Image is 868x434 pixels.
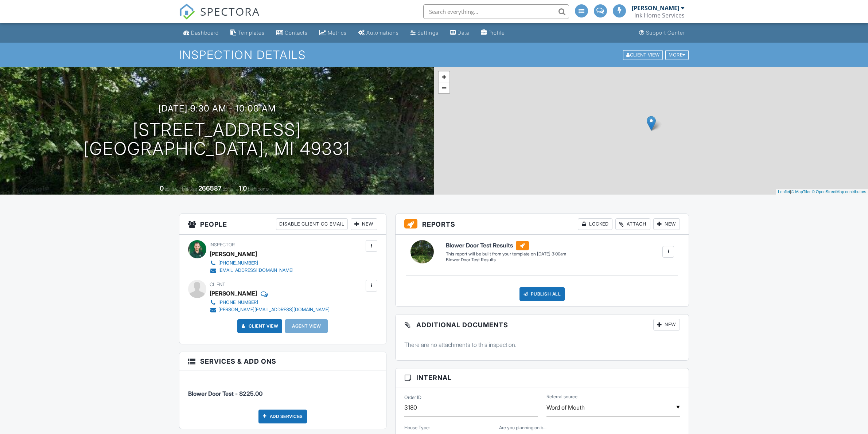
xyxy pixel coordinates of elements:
div: Settings [417,30,439,36]
a: © OpenStreetMap contributors [812,189,866,194]
img: The Best Home Inspection Software - Spectora [179,4,195,20]
label: Order ID [404,394,421,401]
div: Automations [366,30,399,36]
div: Dashboard [191,30,219,36]
div: 0 [160,184,164,192]
a: Dashboard [180,26,222,40]
a: Settings [408,26,441,40]
span: sq.ft. [223,186,232,192]
div: Attach [615,218,650,230]
a: [PHONE_NUMBER] [210,299,330,306]
div: Disable Client CC Email [276,218,348,230]
div: | [776,189,868,195]
div: [PERSON_NAME] [210,249,257,259]
a: Leaflet [778,189,790,194]
h3: Internal [396,368,689,387]
a: Client View [240,322,279,330]
span: SPECTORA [200,4,260,19]
h6: Blower Door Test Results [446,241,566,250]
div: 1.0 [239,184,247,192]
a: [PHONE_NUMBER] [210,259,293,267]
div: Add Services [258,410,307,423]
div: Contacts [285,30,308,36]
input: Search everything... [423,4,569,19]
div: Ink Home Services [634,12,685,19]
div: 266587 [198,184,222,192]
h3: Additional Documents [396,314,689,335]
h1: Inspection Details [179,48,689,61]
a: Contacts [273,26,311,40]
h3: People [179,214,386,235]
div: [PHONE_NUMBER] [218,260,258,266]
a: [PERSON_NAME][EMAIL_ADDRESS][DOMAIN_NAME] [210,306,330,313]
a: Zoom in [439,71,449,82]
li: Service: Blower Door Test [188,376,377,403]
div: New [653,218,680,230]
div: This report will be built from your template on [DATE] 3:00am [446,251,566,257]
span: Blower Door Test - $225.00 [188,390,262,397]
div: Metrics [328,30,347,36]
span: sq. ft. [165,186,175,192]
a: Templates [227,26,268,40]
div: Templates [238,30,265,36]
div: [EMAIL_ADDRESS][DOMAIN_NAME] [218,267,293,273]
a: Data [447,26,472,40]
div: Locked [578,218,612,230]
span: Inspector [210,242,235,247]
div: New [351,218,377,230]
div: [PERSON_NAME] [210,288,257,299]
a: Company Profile [478,26,508,40]
span: Client [210,282,225,287]
h3: [DATE] 9:30 am - 10:00 am [158,103,276,113]
p: There are no attachments to this inspection. [404,341,680,349]
div: [PHONE_NUMBER] [218,300,258,305]
label: House Type: [404,425,430,431]
div: Publish All [519,287,565,301]
div: Data [458,30,469,36]
a: SPECTORA [179,10,260,25]
h1: [STREET_ADDRESS] [GEOGRAPHIC_DATA], MI 49331 [83,120,350,159]
div: New [653,319,680,331]
div: [PERSON_NAME] [632,4,679,12]
h3: Reports [396,214,689,235]
div: Profile [489,30,505,36]
span: Lot Size [182,186,197,192]
div: [PERSON_NAME][EMAIL_ADDRESS][DOMAIN_NAME] [218,307,330,313]
a: Automations (Advanced) [355,26,402,40]
a: [EMAIL_ADDRESS][DOMAIN_NAME] [210,267,293,274]
a: Zoom out [439,82,449,93]
a: © MapTiler [791,189,811,194]
div: More [665,50,689,60]
label: Are you planning on being present? [499,425,546,431]
div: Blower Door Test Results [446,257,566,263]
a: Metrics [316,26,350,40]
label: Referral source [546,394,577,400]
span: bathrooms [248,186,269,192]
div: Client View [623,50,663,60]
div: Support Center [646,30,685,36]
a: Client View [622,52,665,57]
h3: Services & Add ons [179,352,386,371]
a: Support Center [636,26,688,40]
